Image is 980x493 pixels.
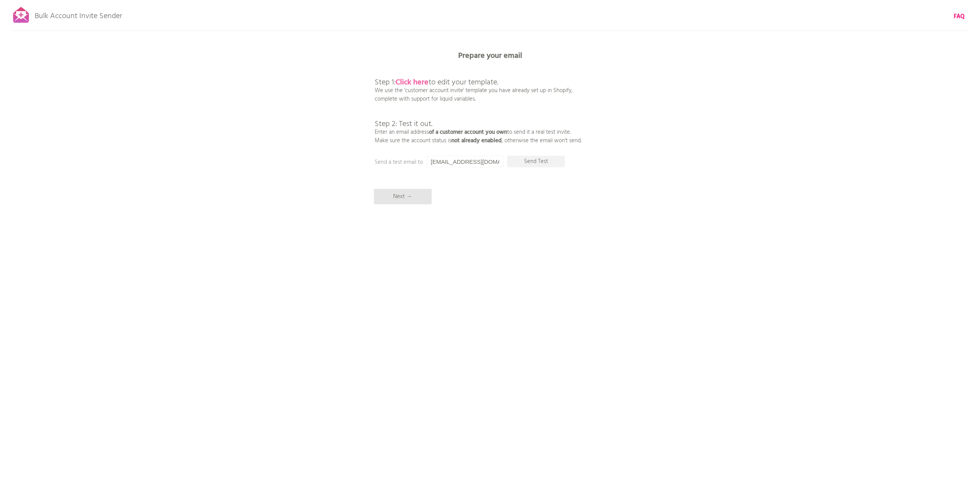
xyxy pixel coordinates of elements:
p: Bulk Account Invite Sender [35,5,122,24]
a: FAQ [954,12,965,21]
span: Step 1: to edit your template. [375,76,498,89]
p: Send Test [507,156,565,167]
b: FAQ [954,12,965,21]
b: Prepare your email [458,50,522,62]
p: Next → [374,189,432,204]
span: Step 2: Test it out. [375,118,432,130]
p: Send a test email to [375,158,529,167]
p: We use the 'customer account invite' template you have already set up in Shopify, complete with s... [375,62,581,145]
b: of a customer account you own [429,128,507,137]
b: not already enabled [451,136,502,145]
a: Click here [395,76,429,89]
